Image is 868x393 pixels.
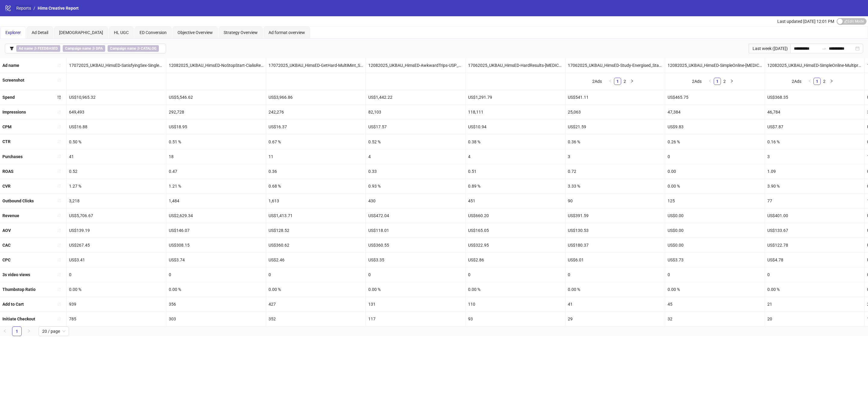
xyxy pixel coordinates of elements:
[565,223,665,238] div: US$130.53
[2,124,11,129] b: CPM
[628,78,636,85] li: Next Page
[38,46,58,51] b: FEEDBASED
[15,5,32,11] a: Reports
[67,297,166,311] div: 939
[565,105,665,119] div: 25,063
[224,30,258,35] span: Strategy Overview
[266,179,366,193] div: 0.68 %
[67,179,166,193] div: 1.27 %
[366,312,465,326] div: 117
[792,79,801,84] span: 2 Ads
[830,79,833,83] span: right
[57,213,61,217] span: sort-ascending
[24,326,34,336] li: Next Page
[665,223,765,238] div: US$0.00
[166,120,266,134] div: US$18.95
[57,317,61,321] span: sort-ascending
[166,238,266,252] div: US$308.15
[166,267,266,282] div: 0
[821,78,828,85] a: 2
[706,78,714,85] li: Previous Page
[609,79,612,83] span: left
[806,78,813,85] li: Previous Page
[565,90,665,104] div: US$541.11
[765,134,864,149] div: 0.16 %
[266,58,366,73] div: 17072025_UKBAU_HimsED-GetHard-MultiMint_Static_CopyNovember24Compliant!_ReclaimIntimacy_MetaED_AD...
[765,90,864,104] div: US$368.35
[166,208,266,223] div: US$2,629.34
[266,297,366,311] div: 427
[765,105,864,119] div: 46,784
[466,58,565,73] div: 17062025_UKBAU_HimsED-HardResults-[MEDICAL_DATA]_Static_CopyNovember24Compliant!_ReclaimIntimacy_...
[166,90,266,104] div: US$5,546.62
[266,149,366,164] div: 11
[67,120,166,134] div: US$16.88
[2,272,30,277] b: 3s video views
[57,125,61,129] span: sort-ascending
[266,90,366,104] div: US$3,966.86
[57,287,61,292] span: sort-ascending
[166,253,266,267] div: US$3.74
[665,297,765,311] div: 45
[366,58,465,73] div: 12082025_UKBAU_HimsED-AwkwardTrips-USP_Static_CopyNovember24Compliant!_ReclaimIntimacy_MetaED_AD1...
[2,317,35,321] b: Initiate Checkout
[614,78,621,85] li: 1
[822,46,826,51] span: swap-right
[607,78,614,85] button: left
[266,164,366,179] div: 0.36
[27,329,31,333] span: right
[466,282,565,297] div: 0.00 %
[166,164,266,179] div: 0.47
[2,198,34,203] b: Outbound Clicks
[366,134,465,149] div: 0.52 %
[665,164,765,179] div: 0.00
[628,78,636,85] button: right
[565,120,665,134] div: US$21.59
[166,134,266,149] div: 0.51 %
[65,46,91,51] b: Campaign name
[57,273,61,277] span: sort-ascending
[565,164,665,179] div: 0.72
[266,194,366,208] div: 1,613
[57,63,61,67] span: sort-ascending
[166,223,266,238] div: US$146.07
[808,79,812,83] span: left
[665,149,765,164] div: 0
[266,208,366,223] div: US$1,413.71
[57,198,61,203] span: sort-ascending
[178,30,213,35] span: Objective Overview
[67,58,166,73] div: 17072025_UKBAU_HimsED-SatisfyingSex-SingleMint_Static_CopyNovember24Compliant!_ReclaimIntimacy_Me...
[114,30,129,35] span: HL UGC
[665,90,765,104] div: US$465.75
[466,194,565,208] div: 451
[692,79,702,84] span: 2 Ads
[57,110,61,114] span: sort-ascending
[466,149,565,164] div: 4
[765,58,864,73] div: 12082025_UKBAU_HimsED-SimpleOnline-Multiproduct_Static_CopyNovember24Compliant!_ReclaimIntimacy_M...
[366,120,465,134] div: US$17.57
[765,194,864,208] div: 77
[67,149,166,164] div: 41
[366,282,465,297] div: 0.00 %
[765,253,864,267] div: US$4.78
[466,297,565,311] div: 110
[96,46,103,51] b: DPA
[2,169,14,174] b: ROAS
[765,120,864,134] div: US$7.87
[721,78,728,85] a: 2
[665,120,765,134] div: US$9.83
[765,238,864,252] div: US$122.78
[706,78,714,85] button: left
[665,194,765,208] div: 125
[366,297,465,311] div: 131
[57,228,61,232] span: sort-ascending
[765,149,864,164] div: 3
[67,312,166,326] div: 785
[665,312,765,326] div: 32
[814,78,820,85] a: 1
[765,179,864,193] div: 3.90 %
[466,208,565,223] div: US$660.20
[166,194,266,208] div: 1,484
[665,208,765,223] div: US$0.00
